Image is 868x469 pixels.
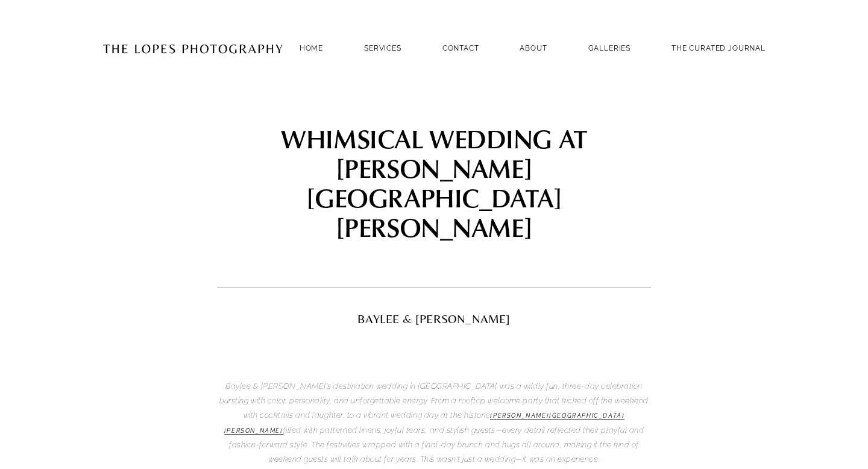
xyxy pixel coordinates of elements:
a: THE CURATED JOURNAL [671,40,766,56]
img: Portugal Wedding Photographer | The Lopes Photography [102,19,283,78]
a: Home [300,40,323,56]
a: SERVICES [364,44,401,52]
h2: BAYLEE & [PERSON_NAME] [217,313,651,325]
em: Baylee & [PERSON_NAME]’s destination wedding in [GEOGRAPHIC_DATA] was a wildly fun, three-day cel... [219,382,650,420]
a: GALLERIES [588,40,631,56]
a: Contact [442,40,479,56]
a: [PERSON_NAME][GEOGRAPHIC_DATA][PERSON_NAME] [224,412,625,434]
a: ABOUT [520,40,547,56]
h1: WHIMSICAL WEDDING AT [PERSON_NAME][GEOGRAPHIC_DATA][PERSON_NAME] [217,124,651,242]
em: filled with patterned linens, joyful tears, and stylish guests—every detail reflected their playf... [229,426,646,464]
